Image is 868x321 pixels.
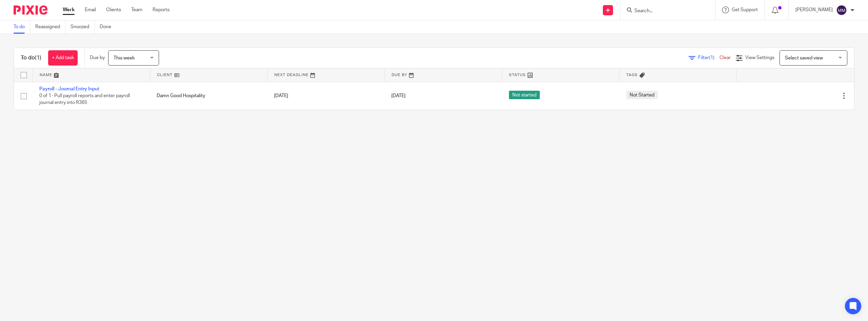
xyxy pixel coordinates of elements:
span: 0 of 1 · Pull payroll reports and enter payroll journal entry into R365 [39,93,130,105]
img: svg%3E [836,5,847,16]
span: Select saved view [785,56,823,60]
a: Snoozed [71,20,95,34]
p: [PERSON_NAME] [795,6,833,13]
a: Clients [106,6,121,13]
input: Search [634,8,695,14]
a: Team [131,6,142,13]
span: Not Started [626,91,658,99]
a: Email [85,6,96,13]
td: [DATE] [267,82,384,110]
span: (1) [709,55,714,60]
img: Pixie [14,5,47,15]
a: To do [14,20,30,34]
a: Reassigned [35,20,65,34]
a: Done [100,20,116,34]
a: Clear [719,55,731,60]
a: Work [63,6,75,13]
a: + Add task [48,50,78,66]
span: Get Support [732,7,758,12]
span: Tags [626,73,638,77]
h1: To do [21,54,41,61]
p: Due by [90,54,105,61]
a: Reports [153,6,170,13]
span: Not started [509,91,540,99]
a: Payroll - Journal Entry Input [39,87,99,91]
span: Filter [698,55,719,60]
span: [DATE] [391,93,406,98]
span: (1) [35,55,41,60]
td: Damn Good Hospitality [150,82,267,110]
span: View Settings [745,55,774,60]
span: This week [114,56,135,60]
